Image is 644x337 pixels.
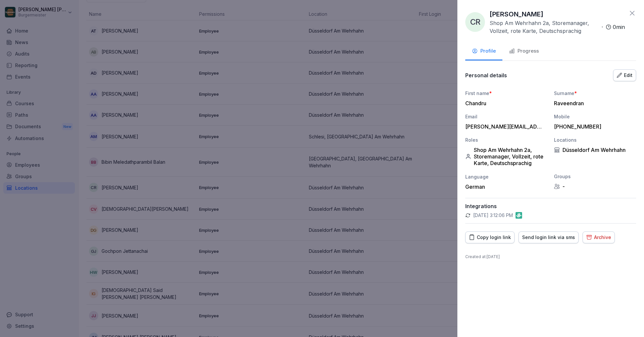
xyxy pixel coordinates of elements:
div: Profile [472,47,496,55]
div: [PHONE_NUMBER] [554,123,633,130]
div: Surname [554,90,636,97]
div: Groups [554,173,636,180]
div: Mobile [554,113,636,120]
div: Shop Am Wehrhahn 2a, Storemanager, Vollzeit, rote Karte, Deutschsprachig [465,147,547,166]
div: [PERSON_NAME][EMAIL_ADDRESS][DOMAIN_NAME] [465,123,544,130]
button: Edit [613,69,636,81]
p: [DATE] 3:12:06 PM [473,212,513,219]
div: Progress [509,47,539,55]
div: German [465,183,547,190]
div: Chandru [465,100,544,107]
div: Email [465,113,547,120]
div: Düsseldorf Am Wehrhahn [554,147,636,153]
div: First name [465,90,547,97]
button: Profile [465,43,502,60]
p: Personal details [465,72,507,79]
div: Copy login link [469,234,511,241]
p: [PERSON_NAME] [490,9,543,19]
div: Send login link via sms [522,234,575,241]
p: Created at : [DATE] [465,254,636,260]
div: Archive [586,234,611,241]
button: Send login link via sms [518,231,579,243]
div: Roles [465,136,547,143]
img: gastromatic.png [516,212,522,219]
div: Raveendran [554,100,633,107]
div: Language [465,173,547,180]
p: Shop Am Wehrhahn 2a, Storemanager, Vollzeit, rote Karte, Deutschsprachig [490,19,599,35]
div: Locations [554,136,636,143]
div: - [554,183,636,190]
button: Archive [583,231,615,243]
p: Integrations [465,203,636,209]
button: Progress [502,43,545,60]
button: Copy login link [465,231,515,243]
p: 0 min [613,23,625,31]
div: CR [465,12,485,32]
div: Edit [617,72,632,79]
div: · [490,19,625,35]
